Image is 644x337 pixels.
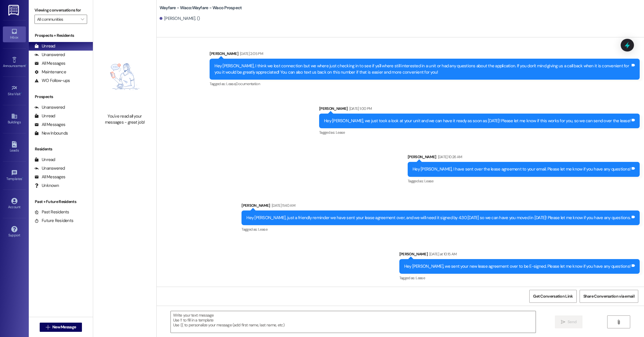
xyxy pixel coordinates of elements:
div: All Messages [34,122,65,128]
button: Send [555,315,583,328]
div: [PERSON_NAME] [408,154,640,162]
div: Unanswered [34,104,65,110]
a: Templates • [3,168,26,183]
b: Wayfare - Waco: Wayfare - Waco Prospect [160,5,242,11]
div: Hey [PERSON_NAME], I think we lost connection but we where just checking in to see if ya'll where... [214,63,630,75]
span: Lease [424,179,434,183]
span: • [26,63,26,67]
div: [PERSON_NAME] [210,51,640,59]
label: Viewing conversations for [34,6,87,15]
a: Leads [3,139,26,155]
div: Unread [34,43,55,49]
div: All Messages [34,174,65,180]
a: Account [3,196,26,212]
a: Buildings [3,111,26,127]
div: [DATE] 11:40 AM [270,202,295,208]
div: [PERSON_NAME]. () [160,16,200,22]
div: Maintenance [34,69,66,75]
button: Share Conversation via email [580,290,638,303]
img: ResiDesk Logo [8,5,20,16]
div: Prospects [29,94,93,100]
button: Get Conversation Link [529,290,576,303]
div: Tagged as: [399,274,640,282]
div: [DATE] 10:26 AM [436,154,462,160]
div: [PERSON_NAME] [241,202,640,210]
span: • [22,176,23,180]
span: Send [568,319,576,325]
div: [DATE] 1:00 PM [348,106,372,112]
div: Hey [PERSON_NAME], I have sent over the lease agreement to your email. Please let me know if you ... [413,166,630,172]
div: Hey [PERSON_NAME], we just took a look at your unit and we can have it ready as soon as [DATE]! P... [324,118,630,124]
div: [PERSON_NAME] [399,251,640,259]
div: Future Residents [34,218,73,224]
div: Tagged as: [210,80,640,88]
a: Site Visit • [3,83,26,99]
div: Tagged as: [319,128,640,137]
div: Prospects + Residents [29,32,93,39]
a: Support [3,224,26,240]
input: All communities [37,15,78,24]
span: Share Conversation via email [583,293,635,299]
div: Hey [PERSON_NAME], just a friendly reminder we have sent your lease agreement over, and we will n... [246,215,630,221]
span: Lease , [226,81,236,86]
div: Unanswered [34,165,65,171]
button: New Message [40,323,82,332]
a: Inbox [3,26,26,42]
span: Documentation [236,81,260,86]
div: Unread [34,157,55,163]
div: [DATE] at 10:15 AM [428,251,457,257]
div: [DATE] 2:05 PM [238,51,263,57]
span: Get Conversation Link [533,293,573,299]
i:  [561,320,565,324]
div: All Messages [34,60,65,66]
div: New Inbounds [34,130,68,136]
div: [PERSON_NAME] [319,106,640,114]
div: You've read all your messages - great job! [99,113,150,126]
i:  [616,320,621,324]
div: Unknown [34,183,59,189]
i:  [81,17,84,22]
div: Unread [34,113,55,119]
div: Past + Future Residents [29,199,93,205]
div: Unanswered [34,52,65,58]
div: Hey [PERSON_NAME], we sent your new lease agreement over to be E-signed. Please let me know if yo... [404,263,631,269]
span: Lease [336,130,345,135]
img: empty-state [99,43,150,110]
div: Tagged as: [408,177,640,185]
div: Residents [29,146,93,152]
div: WO Follow-ups [34,78,70,84]
span: New Message [52,324,76,330]
span: • [21,91,22,95]
span: Lease [416,275,425,280]
i:  [46,325,50,330]
div: Past Residents [34,209,69,215]
div: Tagged as: [241,225,640,233]
span: Lease [258,227,267,232]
